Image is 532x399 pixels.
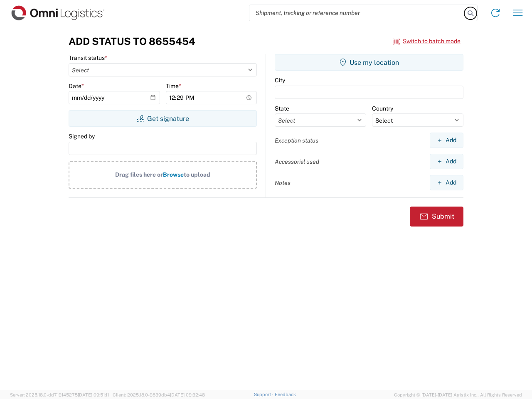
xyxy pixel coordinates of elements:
[430,154,463,169] button: Add
[170,392,205,397] span: [DATE] 09:32:48
[115,171,163,178] span: Drag files here or
[275,158,319,165] label: Accessorial used
[430,175,463,190] button: Add
[69,133,95,140] label: Signed by
[275,392,296,397] a: Feedback
[275,54,463,71] button: Use my location
[410,207,463,227] button: Submit
[430,133,463,148] button: Add
[394,391,522,399] span: Copyright © [DATE]-[DATE] Agistix Inc., All Rights Reserved
[275,76,285,84] label: City
[275,105,289,112] label: State
[166,82,181,90] label: Time
[393,34,461,48] button: Switch to batch mode
[372,105,393,112] label: Country
[275,179,291,187] label: Notes
[78,392,109,397] span: [DATE] 09:51:11
[69,110,257,127] button: Get signature
[275,137,318,144] label: Exception status
[113,392,205,397] span: Client: 2025.18.0-9839db4
[69,54,107,62] label: Transit status
[10,392,109,397] span: Server: 2025.18.0-dd719145275
[254,392,275,397] a: Support
[249,5,465,21] input: Shipment, tracking or reference number
[69,35,195,47] h3: Add Status to 8655454
[184,171,210,178] span: to upload
[163,171,184,178] span: Browse
[69,82,84,90] label: Date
